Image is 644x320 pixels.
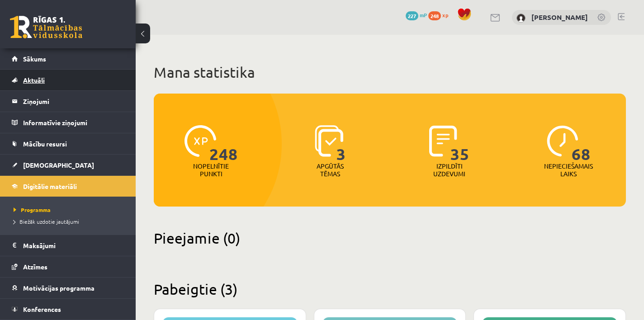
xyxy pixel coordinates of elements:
p: Izpildīti uzdevumi [432,162,467,178]
a: [PERSON_NAME] [531,13,588,22]
a: 227 mP [406,11,427,19]
span: [DEMOGRAPHIC_DATA] [23,161,94,169]
span: 248 [209,125,238,162]
a: Motivācijas programma [12,278,124,298]
a: Digitālie materiāli [12,176,124,197]
legend: Maksājumi [23,235,124,256]
img: icon-completed-tasks-ad58ae20a441b2904462921112bc710f1caf180af7a3daa7317a5a94f2d26646.svg [429,125,457,157]
span: 68 [572,125,591,162]
span: xp [442,11,448,19]
span: Mācību resursi [23,140,67,148]
span: Motivācijas programma [23,284,95,292]
p: Apgūtās tēmas [313,162,348,178]
h2: Pieejamie (0) [154,229,626,247]
span: Sākums [23,55,46,63]
legend: Ziņojumi [23,91,124,112]
a: Atzīmes [12,256,124,277]
a: Maksājumi [12,235,124,256]
a: Mācību resursi [12,133,124,154]
legend: Informatīvie ziņojumi [23,112,124,133]
a: Biežāk uzdotie jautājumi [14,217,127,226]
img: icon-xp-0682a9bc20223a9ccc6f5883a126b849a74cddfe5390d2b41b4391c66f2066e7.svg [185,125,216,157]
span: Programma [14,206,51,213]
a: Konferences [12,299,124,320]
span: Biežāk uzdotie jautājumi [14,218,79,225]
p: Nepieciešamais laiks [544,162,593,178]
a: Sākums [12,48,124,69]
a: [DEMOGRAPHIC_DATA] [12,155,124,175]
span: Aktuāli [23,76,45,84]
img: Kristers Caune [516,14,526,23]
h2: Pabeigtie (3) [154,280,626,298]
h1: Mana statistika [154,63,626,81]
span: 248 [428,11,441,20]
p: Nopelnītie punkti [193,162,229,178]
a: Ziņojumi [12,91,124,112]
span: 35 [450,125,469,162]
a: Informatīvie ziņojumi [12,112,124,133]
a: Rīgas 1. Tālmācības vidusskola [10,16,82,38]
img: icon-learned-topics-4a711ccc23c960034f471b6e78daf4a3bad4a20eaf4de84257b87e66633f6470.svg [315,125,343,157]
a: 248 xp [428,11,453,19]
span: Digitālie materiāli [23,182,77,190]
span: Konferences [23,305,61,313]
span: Atzīmes [23,263,47,271]
img: icon-clock-7be60019b62300814b6bd22b8e044499b485619524d84068768e800edab66f18.svg [547,125,578,157]
a: Programma [14,206,127,214]
span: 227 [406,11,418,20]
span: 3 [336,125,346,162]
span: mP [420,11,427,19]
a: Aktuāli [12,70,124,90]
